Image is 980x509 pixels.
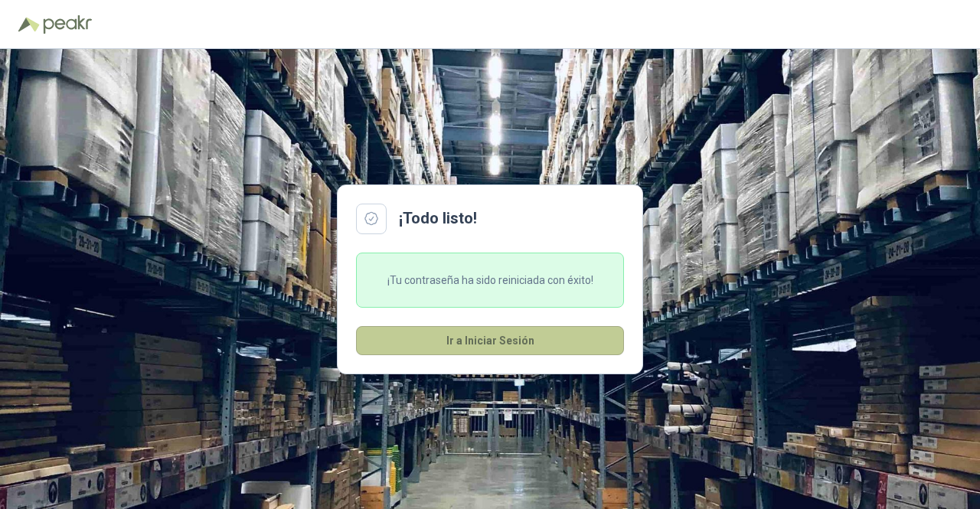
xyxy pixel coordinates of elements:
[18,17,40,32] img: Logo
[43,15,92,34] img: Peakr
[356,253,624,308] div: ¡Tu contraseña ha sido reiniciada con éxito!
[356,326,624,355] button: Ir a Iniciar Sesión
[399,207,477,230] h2: ¡Todo listo!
